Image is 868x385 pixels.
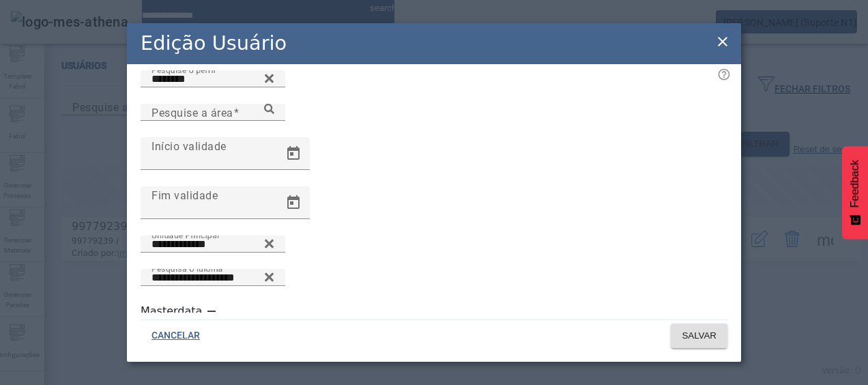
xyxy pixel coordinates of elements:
[682,329,717,343] span: SALVAR
[151,65,216,74] mat-label: Pesquise o perfil
[151,139,227,152] mat-label: Início validade
[141,303,205,319] label: Masterdata
[151,106,233,119] mat-label: Pesquise a área
[277,186,310,219] button: Open calendar
[151,263,223,273] mat-label: Pesquisa o idioma
[151,270,274,286] input: Number
[141,324,211,348] button: CANCELAR
[151,329,200,343] span: CANCELAR
[842,146,868,239] button: Feedback - Mostrar pesquisa
[277,137,310,170] button: Open calendar
[141,29,287,58] h2: Edição Usuário
[151,230,219,240] mat-label: Unidade Principal
[151,188,218,201] mat-label: Fim validade
[151,236,274,253] input: Number
[671,324,727,348] button: SALVAR
[151,71,274,87] input: Number
[151,104,274,121] input: Number
[849,160,861,208] span: Feedback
